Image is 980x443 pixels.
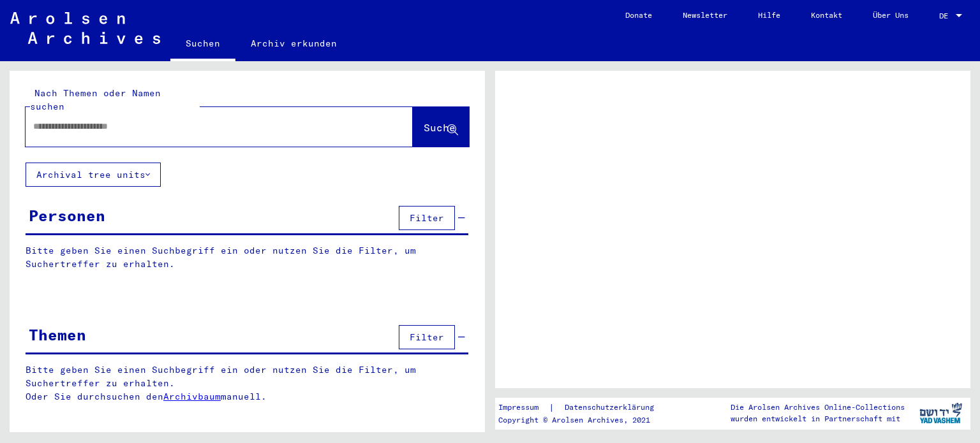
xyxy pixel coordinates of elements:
span: DE [939,11,953,20]
button: Archival tree units [26,163,161,187]
img: yv_logo.png [917,397,965,429]
mat-label: Nach Themen oder Namen suchen [30,87,161,112]
img: Arolsen_neg.svg [10,12,160,44]
p: Copyright © Arolsen Archives, 2021 [498,414,669,426]
a: Datenschutzerklärung [554,401,669,414]
p: Bitte geben Sie einen Suchbegriff ein oder nutzen Sie die Filter, um Suchertreffer zu erhalten. [26,244,468,271]
p: Die Arolsen Archives Online-Collections [731,402,905,413]
button: Filter [399,206,455,230]
div: Themen [29,323,86,346]
p: wurden entwickelt in Partnerschaft mit [731,413,905,425]
span: Filter [410,331,444,343]
button: Suche [413,107,469,147]
button: Filter [399,325,455,349]
div: Personen [29,204,105,227]
a: Suchen [170,28,235,61]
div: | [498,401,669,414]
a: Archiv erkunden [235,28,352,59]
a: Impressum [498,401,549,414]
p: Bitte geben Sie einen Suchbegriff ein oder nutzen Sie die Filter, um Suchertreffer zu erhalten. O... [26,363,469,403]
span: Filter [410,212,444,224]
span: Suche [424,121,456,134]
a: Archivbaum [163,391,221,402]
